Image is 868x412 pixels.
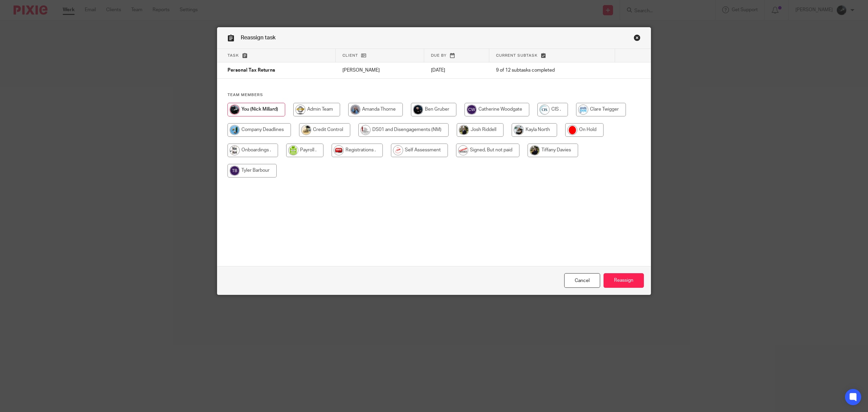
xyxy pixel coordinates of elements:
span: Personal Tax Returns [228,68,275,73]
h4: Team members [228,92,640,98]
td: 9 of 12 subtasks completed [489,62,615,79]
span: Current subtask [496,54,538,57]
p: [DATE] [431,67,482,74]
input: Reassign [604,273,644,288]
span: Task [228,54,239,57]
span: Client [342,54,358,57]
span: Reassign task [241,35,276,40]
a: Close this dialog window [634,34,640,43]
span: Due by [431,54,447,57]
p: [PERSON_NAME] [342,67,418,74]
a: Close this dialog window [564,273,600,288]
